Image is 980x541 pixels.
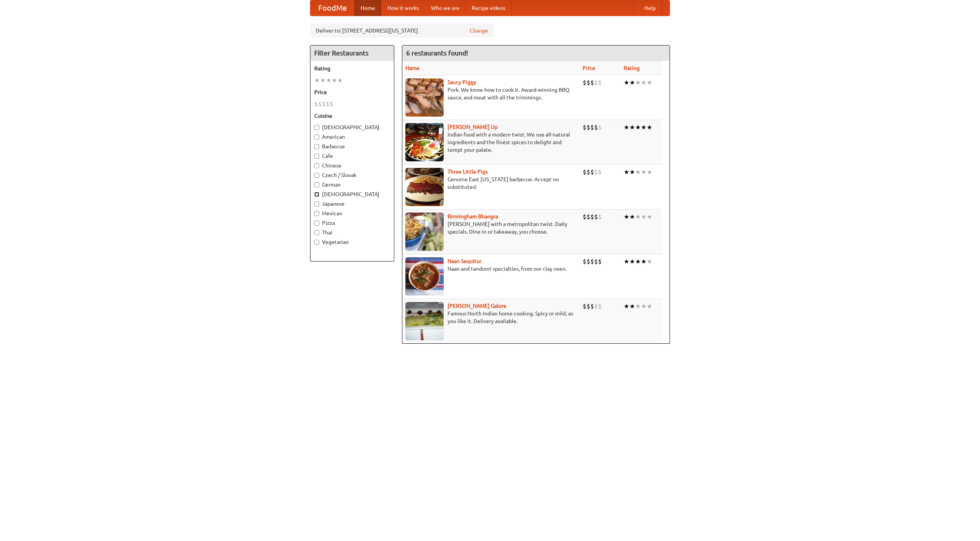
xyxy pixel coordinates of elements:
[641,257,647,266] li: ★
[310,0,354,16] a: FoodMe
[314,201,319,206] input: Japanese
[598,168,602,176] li: $
[641,123,647,132] li: ★
[624,302,629,310] li: ★
[583,78,586,87] li: $
[314,88,390,96] h5: Price
[318,100,322,108] li: $
[583,213,586,221] li: $
[635,257,641,266] li: ★
[590,78,594,87] li: $
[594,123,598,132] li: $
[598,78,602,87] li: $
[586,213,590,221] li: $
[635,78,641,87] li: ★
[332,76,337,84] li: ★
[624,123,629,132] li: ★
[314,190,390,198] label: [DEMOGRAPHIC_DATA]
[405,86,577,101] p: Pork. We know how to cook it. Award-winning BBQ sauce, and meat with all the trimmings.
[629,168,635,176] li: ★
[586,257,590,266] li: $
[594,257,598,266] li: $
[314,240,319,245] input: Vegetarian
[314,171,390,179] label: Czech / Slovak
[598,257,602,266] li: $
[314,125,319,130] input: [DEMOGRAPHIC_DATA]
[594,168,598,176] li: $
[314,230,319,235] input: Thai
[314,65,390,72] h5: Rating
[594,78,598,87] li: $
[310,45,394,61] h4: Filter Restaurants
[586,78,590,87] li: $
[590,123,594,132] li: $
[314,219,390,227] label: Pizza
[590,213,594,221] li: $
[647,213,652,221] li: ★
[314,144,319,149] input: Barbecue
[406,49,468,57] ng-pluralize: 6 restaurants found!
[314,135,319,140] input: American
[405,175,577,191] p: Genuine East [US_STATE] barbecue. Accept no substitutes!
[314,229,390,236] label: Thai
[314,192,319,197] input: [DEMOGRAPHIC_DATA]
[641,168,647,176] li: ★
[405,213,444,251] img: bhangra.jpg
[405,123,444,161] img: curryup.jpg
[326,76,332,84] li: ★
[405,78,444,117] img: saucy.jpg
[314,173,319,178] input: Czech / Slovak
[448,303,506,309] a: [PERSON_NAME] Galore
[624,65,640,71] a: Rating
[448,213,498,219] a: Birmingham Bhangra
[635,123,641,132] li: ★
[425,0,465,16] a: Who we are
[448,79,476,85] a: Saucy Piggy
[322,100,326,108] li: $
[314,162,390,169] label: Chinese
[624,213,629,221] li: ★
[448,169,488,175] a: Three Little Pigs
[314,100,318,108] li: $
[594,213,598,221] li: $
[629,78,635,87] li: ★
[641,213,647,221] li: ★
[638,0,662,16] a: Help
[381,0,425,16] a: How it works
[314,163,319,168] input: Chinese
[448,124,498,130] a: [PERSON_NAME] Up
[624,78,629,87] li: ★
[635,213,641,221] li: ★
[314,181,390,188] label: German
[647,302,652,310] li: ★
[647,123,652,132] li: ★
[586,168,590,176] li: $
[583,65,595,71] a: Price
[405,257,444,296] img: naansequitur.jpg
[314,211,319,216] input: Mexican
[314,182,319,187] input: German
[465,0,511,16] a: Recipe videos
[320,76,326,84] li: ★
[586,302,590,310] li: $
[314,200,390,208] label: Japanese
[405,265,577,273] p: Naan and tandoori specialties, from our clay oven.
[405,168,444,206] img: littlepigs.jpg
[583,123,586,132] li: $
[590,257,594,266] li: $
[590,302,594,310] li: $
[405,65,420,71] a: Name
[594,302,598,310] li: $
[314,112,390,120] h5: Cuisine
[405,131,577,154] p: Indian food with a modern twist. We use all-natural ingredients and the finest spices to delight ...
[314,152,390,160] label: Cafe
[590,168,594,176] li: $
[647,257,652,266] li: ★
[448,258,482,264] a: Naan Sequitur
